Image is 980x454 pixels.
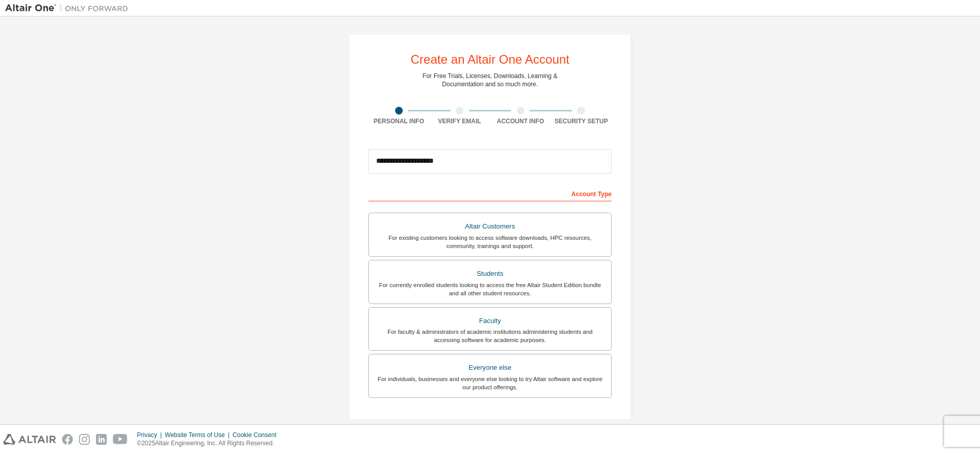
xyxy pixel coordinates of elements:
[375,314,605,328] div: Faculty
[375,375,605,391] div: For individuals, businesses and everyone else looking to try Altair software and explore our prod...
[490,117,551,125] div: Account Info
[423,72,558,88] div: For Free Trials, Licenses, Downloads, Learning & Documentation and so much more.
[62,434,73,445] img: facebook.svg
[375,328,605,344] div: For faculty & administrators of academic institutions administering students and accessing softwa...
[375,361,605,375] div: Everyone else
[410,53,570,66] div: Create an Altair One Account
[5,3,133,13] img: Altair One
[375,234,605,250] div: For existing customers looking to access software downloads, HPC resources, community, trainings ...
[137,431,165,439] div: Privacy
[368,413,612,430] div: Your Profile
[3,434,56,445] img: altair_logo.svg
[375,281,605,297] div: For currently enrolled students looking to access the free Altair Student Edition bundle and all ...
[368,185,612,201] div: Account Type
[165,431,232,439] div: Website Terms of Use
[232,431,282,439] div: Cookie Consent
[551,117,612,125] div: Security Setup
[137,439,283,448] p: © 2025 Altair Engineering, Inc. All Rights Reserved.
[375,267,605,281] div: Students
[375,219,605,234] div: Altair Customers
[79,434,90,445] img: instagram.svg
[429,117,491,125] div: Verify Email
[113,434,128,445] img: youtube.svg
[96,434,107,445] img: linkedin.svg
[368,117,429,125] div: Personal Info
